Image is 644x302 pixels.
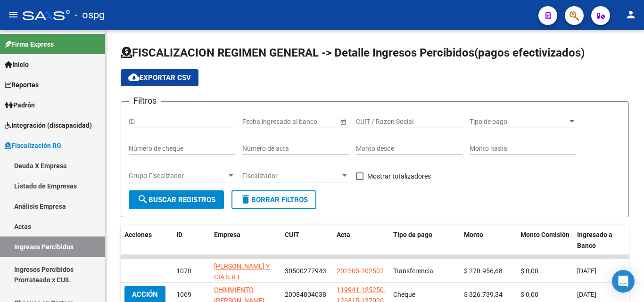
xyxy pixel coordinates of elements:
[577,267,596,275] span: [DATE]
[520,291,538,298] span: $ 0,00
[337,266,384,277] div: 202505-202507
[176,291,191,298] span: 1069
[137,196,215,204] span: Buscar Registros
[464,231,483,238] span: Monto
[337,231,350,238] span: Acta
[338,117,348,127] button: Open calendar
[393,291,415,298] span: Cheque
[128,72,140,83] mat-icon: cloud_download
[129,190,224,209] button: Buscar Registros
[285,291,326,298] span: 20084804038
[124,231,152,238] span: Acciones
[285,267,326,275] span: 30500277943
[129,172,227,180] span: Grupo Fiscalizador
[121,225,173,256] datatable-header-cell: Acciones
[240,196,308,204] span: Borrar Filtros
[389,225,460,256] datatable-header-cell: Tipo de pago
[285,118,331,126] input: Fecha fin
[176,267,191,275] span: 1070
[393,231,432,238] span: Tipo de pago
[520,267,538,275] span: $ 0,00
[460,225,517,256] datatable-header-cell: Monto
[173,225,210,256] datatable-header-cell: ID
[121,46,585,59] span: FISCALIZACION REGIMEN GENERAL -> Detalle Ingresos Percibidos(pagos efectivizados)
[5,100,35,110] span: Padrón
[5,80,39,90] span: Reportes
[121,69,198,86] button: Exportar CSV
[285,231,299,238] span: CUIT
[5,39,54,49] span: Firma Express
[464,291,503,298] span: $ 326.739,34
[612,270,635,293] div: Open Intercom Messenger
[74,5,105,25] span: - ospg
[214,231,240,238] span: Empresa
[231,190,316,209] button: Borrar Filtros
[176,231,182,238] span: ID
[393,267,433,275] span: Transferencia
[5,120,92,131] span: Integración (discapacidad)
[281,225,333,256] datatable-header-cell: CUIT
[577,291,596,298] span: [DATE]
[242,172,340,180] span: Fiscalizador
[625,9,636,20] mat-icon: person
[470,118,568,126] span: Tipo de pago
[240,194,251,205] mat-icon: delete
[5,59,29,70] span: Inicio
[464,267,503,275] span: $ 270.956,68
[333,225,389,256] datatable-header-cell: Acta
[520,231,570,238] span: Monto Comisión
[214,262,270,281] span: [PERSON_NAME] Y CIA S.R.L.
[577,231,612,249] span: Ingresado a Banco
[367,171,431,182] span: Mostrar totalizadores
[5,140,61,151] span: Fiscalización RG
[210,225,281,256] datatable-header-cell: Empresa
[128,73,191,82] span: Exportar CSV
[242,118,277,126] input: Fecha inicio
[573,225,630,256] datatable-header-cell: Ingresado a Banco
[517,225,573,256] datatable-header-cell: Monto Comisión
[132,290,158,299] span: Acción
[8,9,19,20] mat-icon: menu
[137,194,149,205] mat-icon: search
[129,94,161,107] h3: Filtros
